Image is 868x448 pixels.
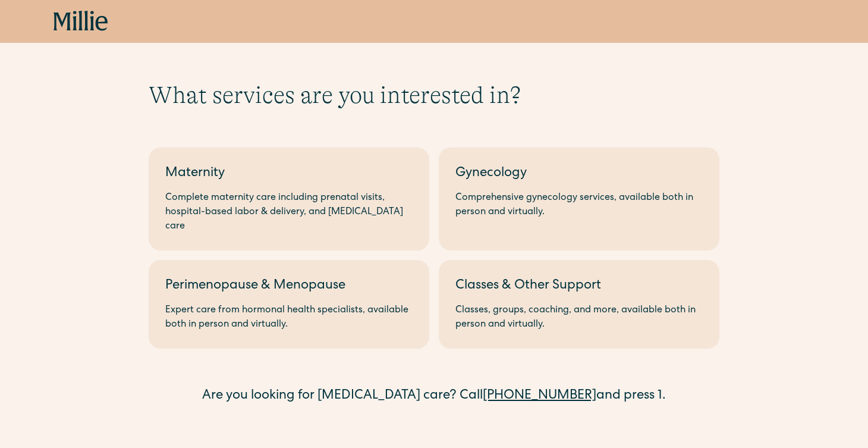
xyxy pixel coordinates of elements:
[149,81,719,109] h1: What services are you interested in?
[455,164,703,184] div: Gynecology
[439,148,719,250] a: GynecologyComprehensive gynecology services, available both in person and virtually.
[455,191,703,220] div: Comprehensive gynecology services, available both in person and virtually.
[455,303,703,332] div: Classes, groups, coaching, and more, available both in person and virtually.
[149,148,429,250] a: MaternityComplete maternity care including prenatal visits, hospital-based labor & delivery, and ...
[149,387,719,406] div: Are you looking for [MEDICAL_DATA] care? Call and press 1.
[165,164,413,184] div: Maternity
[455,277,703,296] div: Classes & Other Support
[149,260,429,349] a: Perimenopause & MenopauseExpert care from hormonal health specialists, available both in person a...
[483,390,596,403] a: [PHONE_NUMBER]
[165,303,413,332] div: Expert care from hormonal health specialists, available both in person and virtually.
[165,277,413,296] div: Perimenopause & Menopause
[165,191,413,234] div: Complete maternity care including prenatal visits, hospital-based labor & delivery, and [MEDICAL_...
[439,260,719,349] a: Classes & Other SupportClasses, groups, coaching, and more, available both in person and virtually.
